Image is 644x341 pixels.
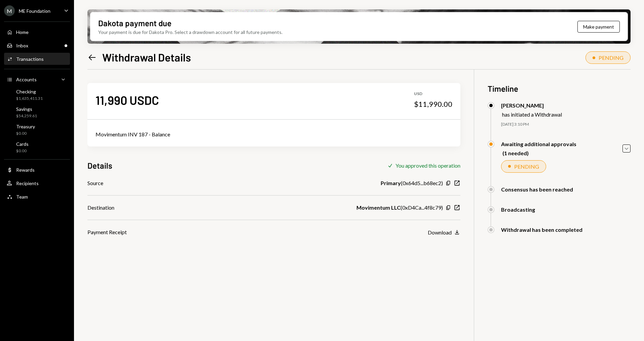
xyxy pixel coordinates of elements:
a: Transactions [4,53,70,65]
div: has initiated a Withdrawal [502,111,562,118]
div: 11,990 USDC [96,92,159,108]
div: Broadcasting [501,206,535,213]
a: Accounts [4,73,70,85]
div: Payment Receipt [87,228,127,236]
button: Make payment [577,21,620,33]
div: PENDING [599,54,623,61]
div: Accounts [16,77,37,82]
div: [PERSON_NAME] [501,102,562,109]
div: Transactions [16,56,44,62]
a: Treasury$0.00 [4,122,70,138]
div: Team [16,194,28,200]
div: ( 0xD4Ca...4f8c79 ) [356,204,443,212]
a: Home [4,26,70,38]
h1: Withdrawal Details [102,50,191,64]
div: $54,259.61 [16,113,37,119]
div: Movimentum INV 187 - Balance [96,130,452,138]
div: Rewards [16,167,35,173]
h3: Timeline [488,83,631,94]
div: Source [87,179,103,187]
div: ME Foundation [19,8,50,14]
div: Home [16,29,29,35]
div: Checking [16,89,43,94]
div: PENDING [514,163,539,170]
a: Cards$0.00 [4,139,70,155]
div: Your payment is due for Dakota Pro. Select a drawdown account for all future payments. [98,29,282,36]
div: (1 needed) [502,150,576,156]
div: Download [428,229,452,236]
h3: Details [87,160,112,171]
div: Consensus has been reached [501,186,573,193]
div: You approved this operation [395,162,460,169]
div: Savings [16,106,37,112]
div: Cards [16,141,29,147]
div: Dakota payment due [98,17,172,29]
button: Download [428,229,460,236]
div: Treasury [16,124,35,129]
div: $11,990.00 [414,99,452,109]
a: Checking$1,635,411.31 [4,87,70,103]
a: Inbox [4,39,70,51]
div: $0.00 [16,131,35,136]
div: $1,635,411.31 [16,96,43,101]
div: Withdrawal has been completed [501,226,582,233]
b: Movimentum LLC [356,204,401,212]
div: USD [414,91,452,97]
div: Recipients [16,180,39,186]
b: Primary [381,179,401,187]
div: Awaiting additional approvals [501,141,576,147]
div: M [4,5,15,16]
div: Destination [87,204,114,212]
a: Team [4,190,70,203]
a: Rewards [4,164,70,176]
div: $0.00 [16,148,29,154]
div: [DATE] 3:10 PM [501,122,631,127]
a: Recipients [4,177,70,189]
div: Inbox [16,43,28,48]
div: ( 0x64d5...b68ec2 ) [381,179,443,187]
a: Savings$54,259.61 [4,104,70,120]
